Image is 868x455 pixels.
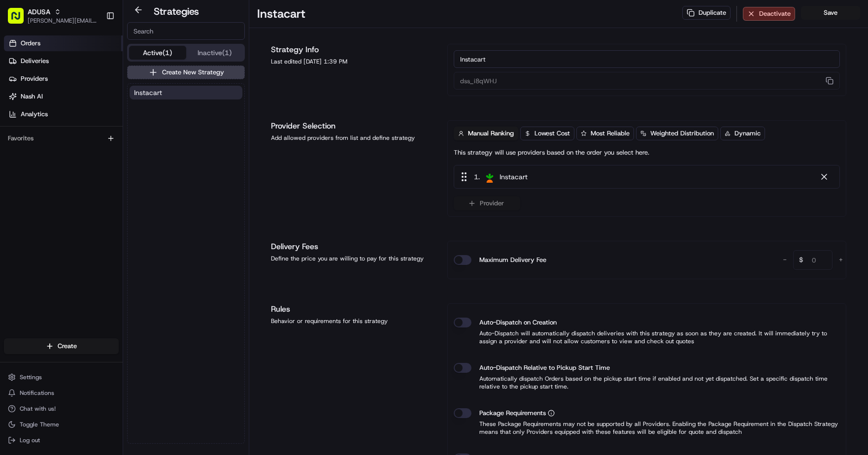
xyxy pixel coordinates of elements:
[58,342,77,351] span: Create
[20,143,75,153] span: Knowledge Base
[271,134,435,142] div: Add allowed providers from list and define strategy
[271,303,435,315] h1: Rules
[271,255,435,262] div: Define the price you are willing to pay for this strategy
[468,129,514,138] span: Manual Ranking
[10,39,179,55] p: Welcome 👋
[4,130,119,146] div: Favorites
[271,44,435,56] h1: Strategy Info
[454,420,840,436] p: These Package Requirements may not be supported by all Providers. Enabling the Package Requiremen...
[83,144,91,152] div: 💻
[129,46,186,60] button: Active (1)
[650,129,714,138] span: Weighted Distribution
[454,165,840,189] div: 1. Instacart
[682,6,731,20] button: Duplicate
[271,317,435,325] div: Behavior or requirements for this strategy
[167,97,179,109] button: Start new chat
[4,370,119,384] button: Settings
[4,35,123,51] a: Orders
[21,39,40,48] span: Orders
[127,22,245,40] input: Search
[33,94,162,104] div: Start new chat
[4,106,123,122] a: Analytics
[186,46,243,60] button: Inactive (1)
[26,64,163,74] input: Clear
[21,110,48,119] span: Analytics
[4,338,119,354] button: Create
[454,127,518,140] button: Manual Ranking
[4,402,119,416] button: Chat with us!
[20,436,40,444] span: Log out
[10,10,30,30] img: Nash
[500,172,528,182] span: Instacart
[33,104,125,112] div: We're available if you need us!
[454,196,520,210] button: Provider
[130,86,242,99] button: Instacart
[271,58,435,65] div: Last edited [DATE] 1:39 PM
[10,94,28,112] img: 1736555255976-a54dd68f-1ca7-489b-9aae-adbdc363a1c4
[21,57,49,65] span: Deliveries
[4,53,123,69] a: Deliveries
[28,17,98,25] button: [PERSON_NAME][EMAIL_ADDRESS][PERSON_NAME][DOMAIN_NAME]
[20,421,59,428] span: Toggle Theme
[479,408,546,418] span: Package Requirements
[4,4,102,28] button: ADUSA[PERSON_NAME][EMAIL_ADDRESS][PERSON_NAME][DOMAIN_NAME]
[795,252,807,271] span: $
[479,318,557,327] label: Auto-Dispatch on Creation
[93,143,158,153] span: API Documentation
[21,92,43,101] span: Nash AI
[801,6,860,20] button: Save
[4,433,119,447] button: Log out
[734,129,761,138] span: Dynamic
[20,405,56,413] span: Chat with us!
[4,418,119,431] button: Toggle Theme
[28,7,50,17] button: ADUSA
[20,389,54,397] span: Notifications
[4,386,119,400] button: Notifications
[4,89,123,104] a: Nash AI
[69,166,119,174] a: Powered byPylon
[454,329,840,345] p: Auto-Dispatch will automatically dispatch deliveries with this strategy as soon as they are creat...
[98,167,119,174] span: Pylon
[454,375,840,390] p: Automatically dispatch Orders based on the pickup start time if enabled and not yet dispatched. S...
[271,241,435,253] h1: Delivery Fees
[20,373,42,381] span: Settings
[720,127,765,140] button: Dynamic
[6,139,79,157] a: 📗Knowledge Base
[479,363,610,373] label: Auto-Dispatch Relative to Pickup Start Time
[484,171,496,183] img: profile_instacart_ahold_partner.png
[454,148,649,157] p: This strategy will use providers based on the order you select here.
[257,6,305,22] h1: Instacart
[458,171,528,182] div: 1 .
[134,88,162,97] span: Instacart
[479,255,546,265] label: Maximum Delivery Fee
[154,4,199,18] h2: Strategies
[636,127,718,140] button: Weighted Distribution
[591,129,630,138] span: Most Reliable
[534,129,570,138] span: Lowest Cost
[576,127,634,140] button: Most Reliable
[548,410,555,417] button: Package Requirements
[4,71,123,87] a: Providers
[520,127,574,140] button: Lowest Cost
[127,65,245,79] button: Create New Strategy
[21,74,48,83] span: Providers
[743,7,795,21] button: Deactivate
[79,139,162,157] a: 💻API Documentation
[271,120,435,132] h1: Provider Selection
[10,144,18,152] div: 📗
